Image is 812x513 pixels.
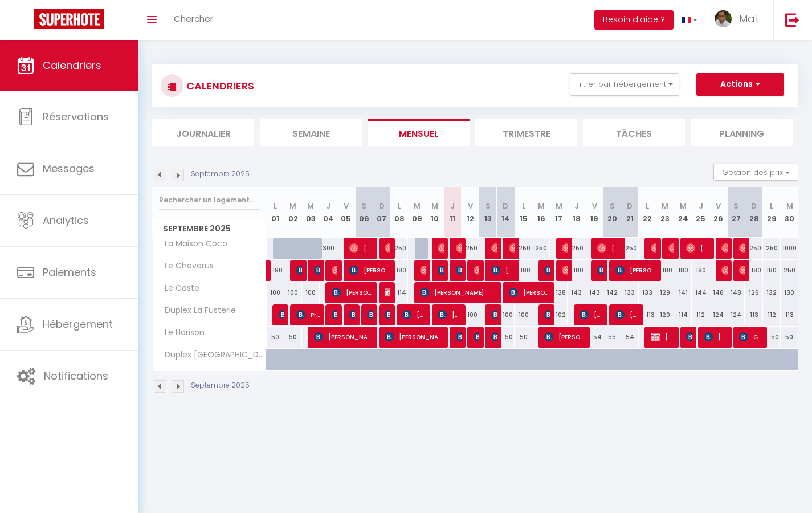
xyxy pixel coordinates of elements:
[355,187,373,238] th: 06
[574,201,579,211] abbr: J
[585,282,603,303] div: 143
[337,187,355,238] th: 05
[44,369,108,383] span: Notifications
[651,326,674,348] span: [PERSON_NAME]
[739,237,745,259] span: [PERSON_NAME]
[183,73,254,99] h3: CALENDRIERS
[610,201,615,211] abbr: S
[267,187,284,238] th: 01
[320,187,337,238] th: 04
[497,304,515,325] div: 100
[296,304,320,325] span: Prof. [PERSON_NAME]
[580,304,603,325] span: [PERSON_NAME]
[154,349,268,361] span: Duplex [GEOGRAPHIC_DATA]
[781,327,798,348] div: 50
[503,201,508,211] abbr: D
[43,265,96,279] span: Paiements
[745,260,762,281] div: 180
[515,187,532,238] th: 15
[349,237,373,259] span: [PERSON_NAME]
[438,259,443,281] span: [PERSON_NAME]
[153,221,266,237] span: Septembre 2025
[603,282,621,303] div: 142
[314,326,373,348] span: [PERSON_NAME]
[583,119,685,146] li: Tâches
[296,259,302,281] span: [PERSON_NAME]
[704,326,727,348] span: [PERSON_NAME]
[43,161,95,176] span: Messages
[651,237,656,259] span: [PERSON_NAME]
[696,73,784,96] button: Actions
[456,259,462,281] span: [PERSON_NAME]
[475,119,577,146] li: Trimestre
[468,201,473,211] abbr: V
[781,187,798,238] th: 30
[267,327,284,348] div: 50
[349,304,355,325] span: [PERSON_NAME]
[385,304,390,325] span: [PERSON_NAME]
[646,201,649,211] abbr: L
[781,260,798,281] div: 250
[438,237,443,259] span: [PERSON_NAME]
[456,326,462,348] span: [PERSON_NAME]
[462,187,479,238] th: 12
[544,326,585,348] span: [PERSON_NAME]
[786,201,793,211] abbr: M
[509,237,515,259] span: [PERSON_NAME]
[680,201,687,211] abbr: M
[745,282,762,303] div: 126
[532,187,550,238] th: 16
[438,304,461,325] span: [PERSON_NAME]
[444,187,462,238] th: 11
[674,304,692,325] div: 114
[692,187,709,238] th: 25
[568,282,585,303] div: 143
[284,187,302,238] th: 02
[674,187,692,238] th: 24
[332,259,337,281] span: [PERSON_NAME]
[615,304,639,325] span: [PERSON_NAME]
[159,190,260,210] input: Rechercher un logement...
[709,282,727,303] div: 146
[550,304,568,325] div: 102
[174,13,213,25] span: Chercher
[402,304,426,325] span: [PERSON_NAME]
[491,326,497,348] span: [PERSON_NAME]
[556,201,562,211] abbr: M
[639,282,656,303] div: 133
[332,304,337,325] span: Storm van Scherpenseel
[398,201,401,211] abbr: L
[267,260,284,281] div: 190
[568,260,585,281] div: 180
[474,326,479,348] span: [PERSON_NAME]
[426,187,443,238] th: 10
[390,187,408,238] th: 08
[544,259,550,281] span: [PERSON_NAME]
[686,326,692,348] span: [PERSON_NAME]
[43,213,89,227] span: Analytics
[385,237,390,259] span: [PERSON_NAME]
[727,187,745,238] th: 27
[692,304,709,325] div: 112
[361,201,366,211] abbr: S
[450,201,455,211] abbr: J
[739,11,759,26] span: Mat
[43,109,109,124] span: Réservations
[462,304,479,325] div: 100
[390,238,408,259] div: 250
[692,260,709,281] div: 180
[674,282,692,303] div: 141
[284,282,302,303] div: 100
[763,238,781,259] div: 250
[627,201,633,211] abbr: D
[763,282,781,303] div: 132
[709,187,727,238] th: 26
[597,237,621,259] span: [PERSON_NAME]
[344,201,349,211] abbr: V
[709,304,727,325] div: 124
[314,259,320,281] span: [PERSON_NAME]
[674,260,692,281] div: 180
[474,259,479,281] span: [PERSON_NAME]
[594,10,674,30] button: Besoin d'aide ?
[9,5,43,39] button: Ouvrir le widget de chat LiveChat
